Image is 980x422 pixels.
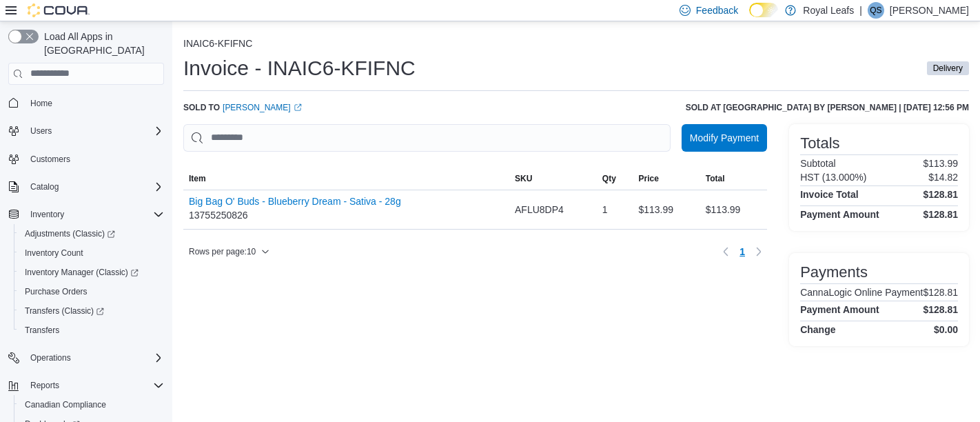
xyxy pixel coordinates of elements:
a: Purchase Orders [19,283,93,300]
span: Canadian Compliance [19,396,164,413]
p: Royal Leafs [803,2,854,19]
input: This is a search bar. As you type, the results lower in the page will automatically filter. [183,124,671,152]
button: Users [25,123,57,139]
button: INAIC6-KFIFNC [183,38,252,49]
button: Big Bag O' Buds - Blueberry Dream - Sativa - 28g [189,196,401,207]
h4: $128.81 [923,189,958,200]
span: Users [30,125,52,137]
h4: $128.81 [923,209,958,220]
a: Transfers (Classic) [14,301,170,321]
p: | [859,2,862,19]
div: $113.99 [700,196,767,223]
span: Inventory Manager (Classic) [19,264,164,281]
a: Home [25,95,58,112]
span: Catalog [30,181,59,192]
nav: An example of EuiBreadcrumbs [183,38,969,52]
button: Reports [25,377,65,394]
div: Sold to [183,102,302,113]
span: Inventory Manager (Classic) [25,267,139,278]
a: Inventory Manager (Classic) [14,263,170,282]
span: Reports [25,377,164,394]
p: $128.81 [923,287,958,298]
span: Transfers (Classic) [19,303,164,319]
h4: Payment Amount [800,209,879,220]
a: Adjustments (Classic) [19,225,121,242]
button: Rows per page:10 [183,243,275,260]
a: Customers [25,151,76,168]
span: Customers [25,150,164,168]
a: Inventory Manager (Classic) [19,264,144,281]
span: Home [25,94,164,112]
span: Inventory Count [25,248,83,259]
span: Catalog [25,179,164,195]
span: Users [25,123,164,139]
button: Operations [25,350,76,366]
h4: Invoice Total [800,189,859,200]
div: $113.99 [633,196,700,223]
span: Feedback [696,3,738,17]
button: Users [3,121,170,141]
button: Qty [597,168,633,190]
button: Canadian Compliance [14,395,170,414]
h4: Payment Amount [800,304,879,315]
button: Inventory [3,205,170,224]
span: Inventory Count [19,245,164,261]
h6: Sold at [GEOGRAPHIC_DATA] by [PERSON_NAME] | [DATE] 12:56 PM [686,102,969,113]
span: Transfers (Classic) [25,305,104,316]
button: Previous page [717,243,734,260]
a: [PERSON_NAME]External link [223,102,302,113]
button: Inventory Count [14,243,170,263]
button: Item [183,168,509,190]
button: Catalog [25,179,64,195]
button: Home [3,93,170,113]
span: Inventory [30,209,64,220]
h3: Totals [800,135,839,152]
button: Page 1 of 1 [734,241,751,263]
span: 1 [739,245,745,259]
span: Purchase Orders [19,283,164,300]
h6: HST (13.000%) [800,172,866,183]
span: QS [870,2,881,19]
div: Qadeer Shah [868,2,884,19]
button: Operations [3,348,170,368]
button: Next page [751,243,767,260]
span: Price [638,173,658,184]
span: Rows per page : 10 [189,246,256,257]
span: AFLU8DP4 [515,201,564,218]
div: 1 [597,196,633,223]
h6: CannaLogic Online Payment [800,287,923,298]
h4: $0.00 [934,324,958,335]
span: Purchase Orders [25,286,88,297]
span: Operations [30,352,71,363]
span: Load All Apps in [GEOGRAPHIC_DATA] [39,30,164,57]
a: Transfers (Classic) [19,303,110,319]
p: $14.82 [928,172,958,183]
p: $113.99 [923,158,958,169]
button: SKU [509,168,597,190]
span: Transfers [25,325,59,336]
a: Canadian Compliance [19,396,112,413]
span: Canadian Compliance [25,399,106,410]
p: [PERSON_NAME] [890,2,969,19]
span: Modify Payment [690,131,759,145]
button: Modify Payment [682,124,767,152]
input: Dark Mode [749,3,778,17]
span: Qty [602,173,616,184]
img: Cova [28,3,90,17]
span: Customers [30,154,70,165]
span: Home [30,98,52,109]
h3: Payments [800,264,868,281]
a: Adjustments (Classic) [14,224,170,243]
svg: External link [294,103,302,112]
span: Operations [25,350,164,366]
button: Inventory [25,206,70,223]
a: Transfers [19,322,65,339]
h4: Change [800,324,835,335]
span: Transfers [19,322,164,339]
ul: Pagination for table: MemoryTable from EuiInMemoryTable [734,241,751,263]
span: SKU [515,173,532,184]
span: Reports [30,380,59,391]
span: Item [189,173,206,184]
button: Reports [3,376,170,395]
button: Total [700,168,767,190]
